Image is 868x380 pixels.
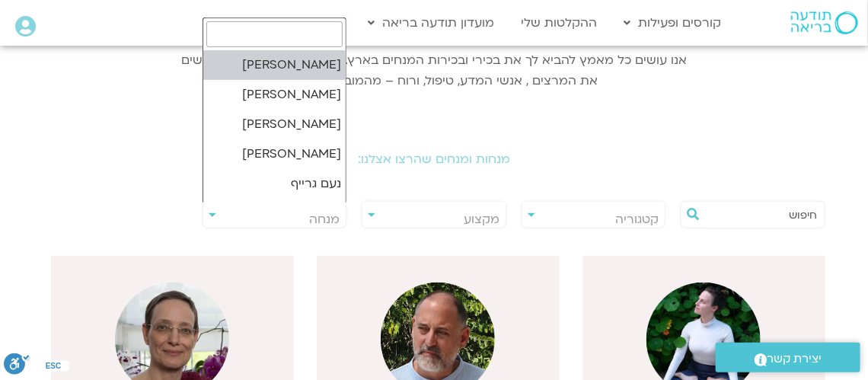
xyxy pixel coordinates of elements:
[216,8,279,37] a: תמכו בנו
[704,202,817,228] input: חיפוש
[290,8,349,37] a: עזרה
[716,343,860,372] a: יצירת קשר
[203,139,345,169] li: [PERSON_NAME]
[203,199,345,228] li: [PERSON_NAME]
[791,11,858,34] img: תודעה בריאה
[203,80,345,110] li: [PERSON_NAME]
[464,211,499,228] span: מקצוע
[179,50,689,91] p: אנו עושים כל מאמץ להביא לך את בכירי ובכירות המנחים בארץ. בכל תחום ותחום אנו מחפשים את המרצים , אנ...
[309,211,340,228] span: מנחה
[8,152,860,166] h2: מנחות ומנחים שהרצו אצלנו:
[203,110,345,139] li: [PERSON_NAME]
[203,169,345,199] li: נעם גרייף
[616,8,729,37] a: קורסים ופעילות
[615,211,659,228] span: קטגוריה
[203,50,345,80] li: [PERSON_NAME]
[360,8,502,37] a: מועדון תודעה בריאה
[767,349,822,369] span: יצירת קשר
[513,8,605,37] a: ההקלטות שלי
